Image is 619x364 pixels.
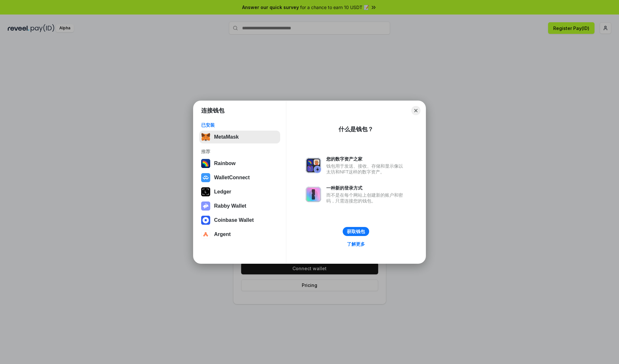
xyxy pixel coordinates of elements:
[201,230,210,239] img: svg+xml,%3Csvg%20width%3D%2228%22%20height%3D%2228%22%20viewBox%3D%220%200%2028%2028%22%20fill%3D...
[199,157,280,170] button: Rainbow
[201,216,210,225] img: svg+xml,%3Csvg%20width%3D%2228%22%20height%3D%2228%22%20viewBox%3D%220%200%2028%2028%22%20fill%3D...
[201,107,224,114] h1: 连接钱包
[201,133,210,142] img: svg+xml,%3Csvg%20fill%3D%22none%22%20height%3D%2233%22%20viewBox%3D%220%200%2035%2033%22%20width%...
[199,171,280,184] button: WalletConnect
[214,134,239,140] div: MetaMask
[214,175,250,181] div: WalletConnect
[326,163,406,175] div: 钱包用于发送、接收、存储和显示像以太坊和NFT这样的数字资产。
[411,106,420,115] button: Close
[347,241,365,247] div: 了解更多
[201,159,210,168] img: svg+xml,%3Csvg%20width%3D%22120%22%20height%3D%22120%22%20viewBox%3D%220%200%20120%20120%22%20fil...
[339,125,373,133] div: 什么是钱包？
[199,214,280,227] button: Coinbase Wallet
[214,189,231,195] div: Ledger
[214,217,254,223] div: Coinbase Wallet
[214,203,246,209] div: Rabby Wallet
[343,227,369,236] button: 获取钱包
[199,131,280,143] button: MetaMask
[214,161,236,166] div: Rainbow
[201,149,278,154] div: 推荐
[199,185,280,198] button: Ledger
[201,122,278,128] div: 已安装
[199,200,280,212] button: Rabby Wallet
[326,185,406,191] div: 一种新的登录方式
[201,202,210,211] img: svg+xml,%3Csvg%20xmlns%3D%22http%3A%2F%2Fwww.w3.org%2F2000%2Fsvg%22%20fill%3D%22none%22%20viewBox...
[201,173,210,182] img: svg+xml,%3Csvg%20width%3D%2228%22%20height%3D%2228%22%20viewBox%3D%220%200%2028%2028%22%20fill%3D...
[326,192,406,204] div: 而不是在每个网站上创建新的账户和密码，只需连接您的钱包。
[214,231,231,237] div: Argent
[306,187,321,202] img: svg+xml,%3Csvg%20xmlns%3D%22http%3A%2F%2Fwww.w3.org%2F2000%2Fsvg%22%20fill%3D%22none%22%20viewBox...
[199,228,280,241] button: Argent
[306,158,321,173] img: svg+xml,%3Csvg%20xmlns%3D%22http%3A%2F%2Fwww.w3.org%2F2000%2Fsvg%22%20fill%3D%22none%22%20viewBox...
[326,156,406,162] div: 您的数字资产之家
[347,229,365,234] div: 获取钱包
[201,187,210,196] img: svg+xml,%3Csvg%20xmlns%3D%22http%3A%2F%2Fwww.w3.org%2F2000%2Fsvg%22%20width%3D%2228%22%20height%3...
[343,240,369,248] a: 了解更多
